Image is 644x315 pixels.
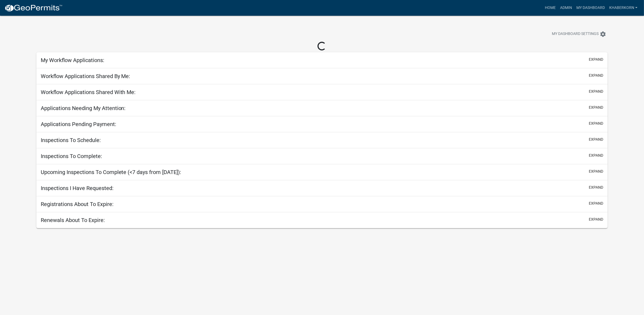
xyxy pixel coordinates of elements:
[589,153,603,158] button: expand
[589,121,603,126] button: expand
[543,3,558,13] a: Home
[589,201,603,206] button: expand
[41,73,130,79] h5: Workflow Applications Shared By Me:
[589,137,603,142] button: expand
[589,217,603,222] button: expand
[589,57,603,62] button: expand
[41,185,114,191] h5: Inspections I Have Requested:
[589,105,603,110] button: expand
[41,89,136,95] h5: Workflow Applications Shared With Me:
[41,105,126,111] h5: Applications Needing My Attention:
[589,185,603,190] button: expand
[574,3,607,13] a: My Dashboard
[589,89,603,94] button: expand
[41,121,116,127] h5: Applications Pending Payment:
[41,217,105,223] h5: Renewals About To Expire:
[41,201,114,207] h5: Registrations About To Expire:
[548,29,611,39] button: My Dashboard Settingssettings
[41,57,104,63] h5: My Workflow Applications:
[600,31,606,37] i: settings
[607,3,640,13] a: khaberkorn
[41,169,181,175] h5: Upcoming Inspections To Complete (<7 days from [DATE]):
[589,73,603,78] button: expand
[41,153,102,159] h5: Inspections To Complete:
[589,169,603,174] button: expand
[558,3,574,13] a: Admin
[552,31,599,37] span: My Dashboard Settings
[41,137,101,143] h5: Inspections To Schedule:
